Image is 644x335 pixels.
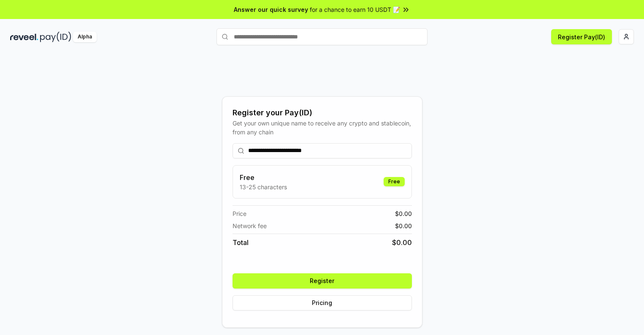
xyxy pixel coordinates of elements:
[233,221,267,230] span: Network fee
[395,221,412,230] span: $ 0.00
[395,209,412,218] span: $ 0.00
[310,5,400,14] span: for a chance to earn 10 USDT 📝
[392,237,412,248] span: $ 0.00
[10,32,38,42] img: reveel_dark
[233,209,246,218] span: Price
[234,5,308,14] span: Answer our quick survey
[384,177,405,186] div: Free
[233,107,412,119] div: Register your Pay(ID)
[240,182,287,191] p: 13-25 characters
[73,32,97,42] div: Alpha
[240,172,287,182] h3: Free
[233,119,412,136] div: Get your own unique name to receive any crypto and stablecoin, from any chain
[233,295,412,310] button: Pricing
[233,273,412,289] button: Register
[233,237,249,248] span: Total
[40,32,71,42] img: pay_id
[551,29,612,44] button: Register Pay(ID)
